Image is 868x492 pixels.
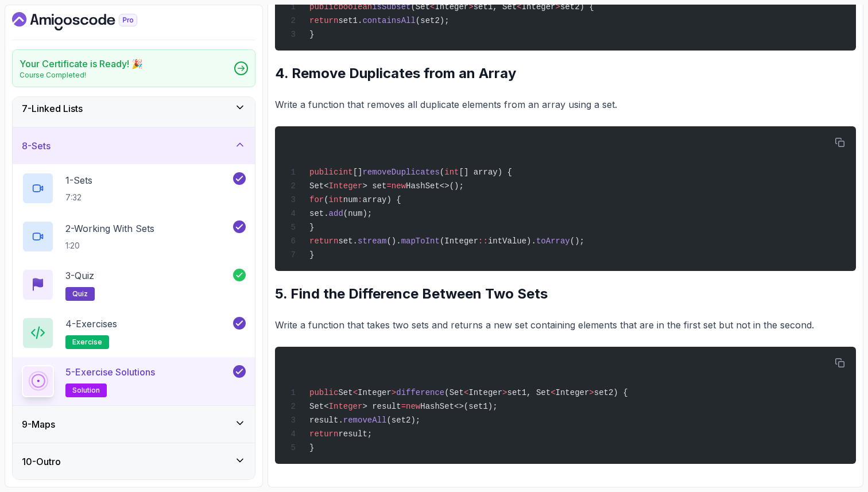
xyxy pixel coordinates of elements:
[309,209,329,218] span: set.
[594,388,628,397] span: set2) {
[309,416,343,425] span: result.
[551,388,555,397] span: <
[406,181,464,191] span: HashSet<>();
[392,181,406,191] span: new
[309,402,329,411] span: Set<
[72,386,100,395] span: solution
[459,168,511,177] span: [] array) {
[353,388,358,397] span: <
[309,237,338,246] span: return
[22,102,83,115] h3: 7 - Linked Lists
[309,223,314,232] span: }
[65,192,92,203] p: 7:32
[338,237,358,246] span: set.
[12,49,255,87] a: Your Certificate is Ready! 🎉Course Completed!
[440,168,444,177] span: (
[309,168,338,177] span: public
[362,402,401,411] span: > result
[309,443,314,452] span: }
[65,240,154,251] p: 1:20
[474,2,517,11] span: set1, Set
[22,269,246,301] button: 3-Quizquiz
[406,402,420,411] span: new
[358,388,392,397] span: Integer
[309,16,338,25] span: return
[435,2,468,11] span: Integer
[386,416,420,425] span: (set2);
[468,2,473,11] span: >
[72,338,102,347] span: exercise
[329,181,363,191] span: Integer
[309,195,324,204] span: for
[309,181,329,191] span: Set<
[522,2,556,11] span: Integer
[329,402,363,411] span: Integer
[309,30,314,39] span: }
[517,2,521,11] span: <
[556,388,590,397] span: Integer
[444,388,464,397] span: (Set
[324,195,328,204] span: (
[358,237,386,246] span: stream
[329,209,343,218] span: add
[275,317,856,333] p: Write a function that takes two sets and returns a new set containing elements that are in the fi...
[13,90,255,127] button: 7-Linked Lists
[420,402,497,411] span: HashSet<>(set1);
[589,388,594,397] span: >
[343,195,358,204] span: num
[13,406,255,443] button: 9-Maps
[20,71,143,80] p: Course Completed!
[396,388,444,397] span: difference
[362,181,386,191] span: > set
[478,237,488,246] span: ::
[353,168,363,177] span: []
[386,181,391,191] span: =
[22,139,51,153] h3: 8 - Sets
[416,16,449,25] span: (set2);
[72,289,88,299] span: quiz
[329,195,343,204] span: int
[362,168,439,177] span: removeDuplicates
[275,64,856,83] h2: 4. Remove Duplicates from an Array
[536,237,570,246] span: toArray
[338,388,352,397] span: Set
[464,388,468,397] span: <
[386,237,401,246] span: ().
[309,250,314,259] span: }
[444,168,459,177] span: int
[22,220,246,253] button: 2-Working With Sets1:20
[570,237,584,246] span: ();
[65,173,92,187] p: 1 - Sets
[20,57,143,71] h2: Your Certificate is Ready! 🎉
[401,402,406,411] span: =
[22,417,55,431] h3: 9 - Maps
[22,172,246,204] button: 1-Sets7:32
[338,2,372,11] span: boolean
[401,237,440,246] span: mapToInt
[440,237,478,246] span: (Integer
[507,388,551,397] span: set1, Set
[275,96,856,113] p: Write a function that removes all duplicate elements from an array using a set.
[65,365,155,379] p: 5 - Exercise Solutions
[309,388,338,397] span: public
[468,388,502,397] span: Integer
[556,2,560,11] span: >
[13,127,255,164] button: 8-Sets
[22,365,246,397] button: 5-Exercise Solutionssolution
[338,429,372,439] span: result;
[430,2,435,11] span: <
[392,388,396,397] span: >
[65,222,154,235] p: 2 - Working With Sets
[13,443,255,480] button: 10-Outro
[309,2,338,11] span: public
[358,195,362,204] span: :
[275,285,856,303] h2: 5. Find the Difference Between Two Sets
[65,269,94,282] p: 3 - Quiz
[343,209,372,218] span: (num);
[560,2,594,11] span: set2) {
[22,455,61,468] h3: 10 - Outro
[372,2,410,11] span: isSubset
[338,168,352,177] span: int
[338,16,362,25] span: set1.
[12,12,164,30] a: Dashboard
